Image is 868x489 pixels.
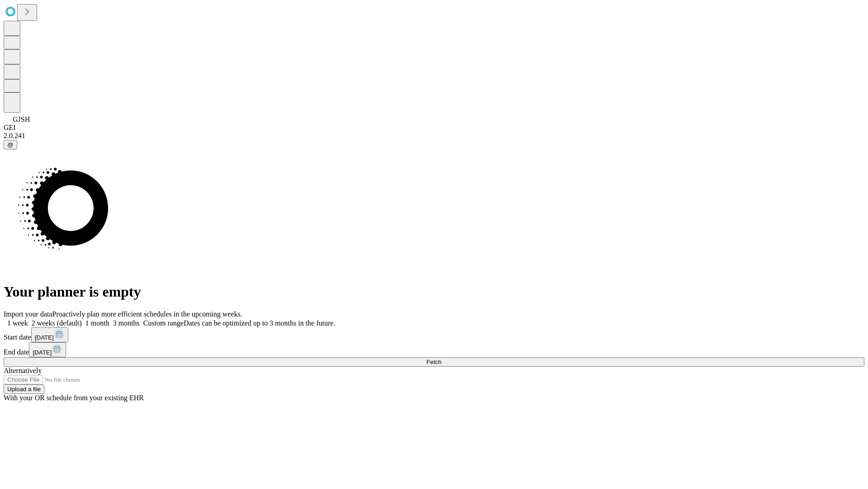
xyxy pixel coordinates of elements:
span: 1 week [7,319,28,327]
span: 3 months [113,319,140,327]
span: [DATE] [33,349,52,356]
span: 1 month [85,319,109,327]
span: Proactively plan more efficient schedules in the upcoming weeks. [52,310,242,318]
button: [DATE] [31,327,68,342]
div: GEI [4,124,864,132]
span: Custom range [143,319,184,327]
div: 2.0.241 [4,132,864,140]
span: Fetch [426,359,441,365]
div: Start date [4,327,864,342]
button: [DATE] [29,342,66,357]
h1: Your planner is empty [4,283,864,300]
span: @ [7,141,14,148]
span: [DATE] [35,334,54,341]
div: End date [4,342,864,357]
span: With your OR schedule from your existing EHR [4,394,144,402]
span: GJSH [13,115,30,123]
span: Import your data [4,310,52,318]
button: Fetch [4,357,864,367]
button: Upload a file [4,384,44,394]
button: @ [4,140,17,149]
span: Dates can be optimized up to 3 months in the future. [184,319,335,327]
span: Alternatively [4,367,42,374]
span: 2 weeks (default) [32,319,82,327]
